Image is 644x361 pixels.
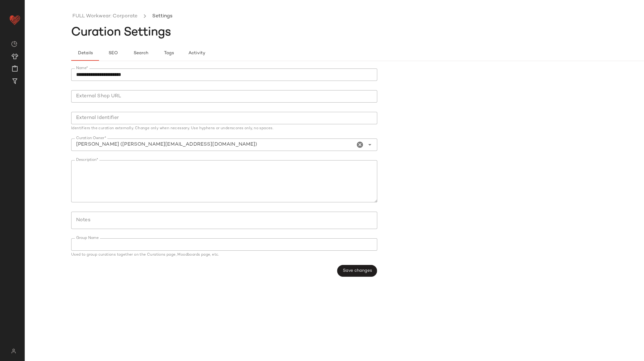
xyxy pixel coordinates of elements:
img: heart_red.DM2ytmEG.svg [9,14,21,26]
span: Search [133,51,148,56]
div: Identifiers the curation externally. Change only when necessary. Use hyphens or underscores only,... [71,127,377,130]
li: Settings [151,12,174,20]
span: Curation Settings [71,26,171,39]
i: Open [366,141,374,148]
i: Clear Curation Owner* [356,141,364,148]
span: Save changes [342,268,372,273]
a: FULL Workwear: Corporate [72,12,137,20]
img: svg%3e [7,349,19,354]
button: Save changes [337,265,377,277]
img: svg%3e [11,41,17,47]
span: Activity [188,51,205,56]
span: SEO [108,51,118,56]
div: Used to group curations together on the Curations page, Moodboards page, etc. [71,253,377,257]
span: Details [77,51,93,56]
span: Tags [163,51,174,56]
